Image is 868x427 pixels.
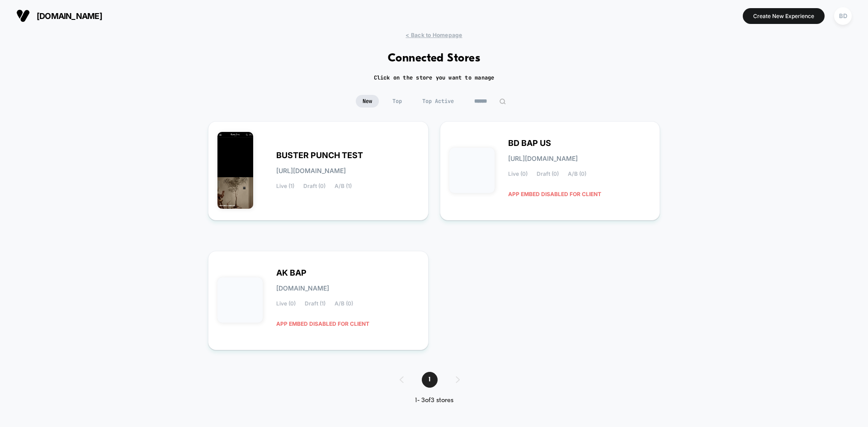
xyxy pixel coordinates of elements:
span: [DOMAIN_NAME] [37,11,102,21]
span: < Back to Homepage [406,32,462,38]
button: Create New Experience [743,8,825,24]
img: BUSTER_PUNCH_TEST [217,132,253,209]
span: Top Active [415,95,461,108]
span: Draft (0) [537,171,559,177]
span: 1 [422,372,438,388]
img: Visually logo [16,9,30,23]
span: New [356,95,379,108]
span: [DOMAIN_NAME] [276,285,329,291]
span: Draft (0) [303,183,325,189]
button: [DOMAIN_NAME] [14,9,105,23]
span: APP EMBED DISABLED FOR CLIENT [276,316,369,332]
h2: Click on the store you want to manage [374,74,495,81]
span: Live (1) [276,183,294,189]
span: BD BAP US [508,140,551,146]
span: [URL][DOMAIN_NAME] [276,168,346,174]
span: A/B (0) [568,171,586,177]
div: BD [834,7,852,25]
span: APP EMBED DISABLED FOR CLIENT [508,186,601,202]
span: AK BAP [276,270,307,276]
img: AK_BAP [217,277,263,323]
h1: Connected Stores [388,52,481,65]
span: A/B (0) [335,300,353,307]
span: Live (0) [508,171,528,177]
span: [URL][DOMAIN_NAME] [508,155,578,162]
span: Live (0) [276,300,296,307]
span: BUSTER PUNCH TEST [276,152,363,159]
img: edit [499,98,506,105]
div: 1 - 3 of 3 stores [391,397,478,404]
span: A/B (1) [335,183,352,189]
img: BD_BAP_US [449,148,495,193]
span: Draft (1) [305,300,325,307]
span: Top [386,95,409,108]
button: BD [831,7,854,25]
